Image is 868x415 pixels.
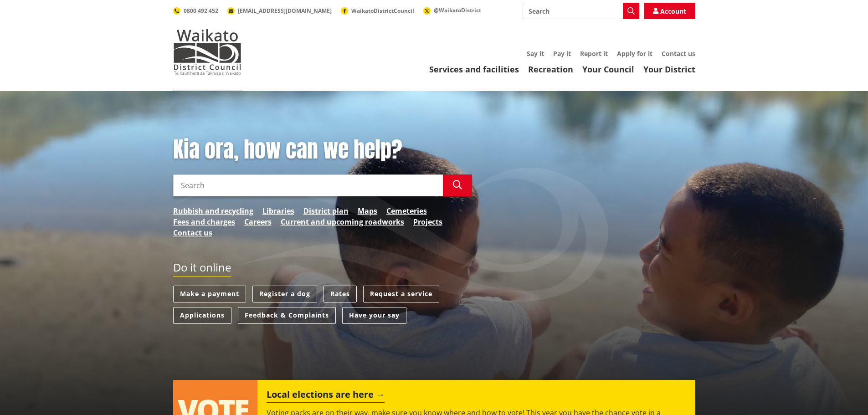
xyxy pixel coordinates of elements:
[662,49,695,58] a: Contact us
[244,216,272,227] a: Careers
[173,307,231,324] a: Applications
[643,64,695,75] a: Your District
[341,7,414,15] a: WaikatoDistrictCouncil
[281,216,404,227] a: Current and upcoming roadworks
[238,7,332,15] span: [EMAIL_ADDRESS][DOMAIN_NAME]
[363,286,439,302] a: Request a service
[324,286,357,302] a: Rates
[173,286,246,302] a: Make a payment
[173,205,253,216] a: Rubbish and recycling
[523,3,639,19] input: Search input
[227,7,332,15] a: [EMAIL_ADDRESS][DOMAIN_NAME]
[580,49,608,58] a: Report it
[173,216,235,227] a: Fees and charges
[173,137,472,163] h1: Kia ora, how can we help?
[238,307,336,324] a: Feedback & Complaints
[582,64,634,75] a: Your Council
[173,29,241,75] img: Waikato District Council - Te Kaunihera aa Takiwaa o Waikato
[173,7,218,15] a: 0800 492 452
[553,49,571,58] a: Pay it
[423,6,481,14] a: @WaikatoDistrict
[413,216,442,227] a: Projects
[173,227,212,238] a: Contact us
[528,64,573,75] a: Recreation
[173,261,231,277] h2: Do it online
[342,307,406,324] a: Have your say
[173,174,443,196] input: Search input
[252,286,317,302] a: Register a dog
[184,7,218,15] span: 0800 492 452
[358,205,377,216] a: Maps
[527,49,544,58] a: Say it
[386,205,427,216] a: Cemeteries
[644,3,695,19] a: Account
[351,7,414,15] span: WaikatoDistrictCouncil
[303,205,349,216] a: District plan
[434,6,481,14] span: @WaikatoDistrict
[267,389,385,403] h2: Local elections are here
[262,205,294,216] a: Libraries
[617,49,652,58] a: Apply for it
[429,64,519,75] a: Services and facilities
